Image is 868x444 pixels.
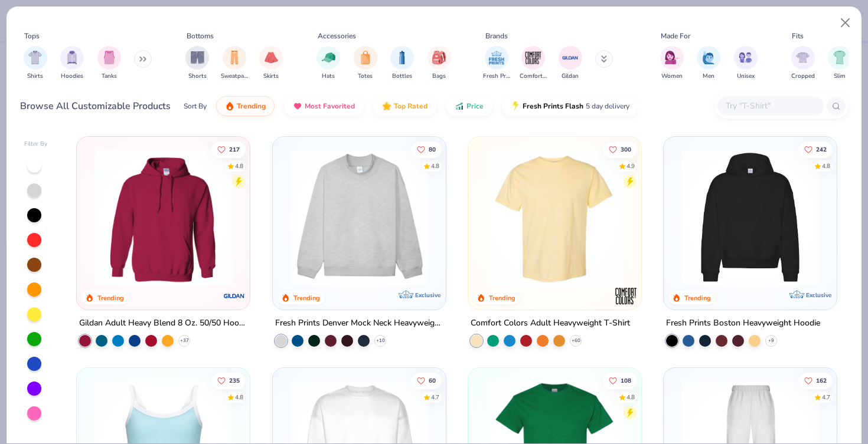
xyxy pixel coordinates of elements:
[229,378,240,384] span: 235
[822,393,830,402] div: 4.7
[483,72,510,81] span: Fresh Prints
[237,101,266,111] span: Trending
[432,51,445,64] img: Bags Image
[816,146,827,152] span: 242
[511,101,520,111] img: flash.gif
[603,373,637,389] button: Like
[828,46,851,81] button: filter button
[697,46,720,81] button: filter button
[660,46,684,81] button: filter button
[666,316,820,331] div: Fresh Prints Boston Heavyweight Hoodie
[285,149,434,286] img: f5d85501-0dbb-4ee4-b115-c08fa3845d83
[235,162,243,170] div: 4.8
[211,373,246,389] button: Like
[305,101,355,111] span: Most Favorited
[822,162,830,170] div: 4.8
[187,31,214,41] div: Bottoms
[520,72,547,81] span: Comfort Colors
[485,31,508,41] div: Brands
[806,291,831,299] span: Exclusive
[28,51,42,64] img: Shirts Image
[382,101,391,111] img: TopRated.gif
[20,99,171,113] div: Browse All Customizable Products
[791,46,815,81] div: filter for Cropped
[60,46,84,81] button: filter button
[434,149,583,286] img: a90f7c54-8796-4cb2-9d6e-4e9644cfe0fe
[661,72,683,81] span: Women
[354,46,377,81] div: filter for Totes
[483,46,510,81] button: filter button
[322,72,335,81] span: Hats
[621,378,631,384] span: 108
[79,316,247,331] div: Gildan Adult Heavy Blend 8 Oz. 50/50 Hooded Sweatshirt
[316,46,340,81] button: filter button
[480,149,629,286] img: 029b8af0-80e6-406f-9fdc-fdf898547912
[796,51,810,64] img: Cropped Image
[265,51,278,64] img: Skirts Image
[24,46,47,81] div: filter for Shirts
[737,72,755,81] span: Unisex
[223,284,247,308] img: Gildan logo
[791,46,815,81] button: filter button
[798,373,833,389] button: Like
[284,96,364,116] button: Most Favorited
[430,393,439,402] div: 4.7
[191,51,204,64] img: Shorts Image
[428,46,451,81] div: filter for Bags
[390,46,414,81] button: filter button
[432,72,446,81] span: Bags
[466,101,484,111] span: Price
[394,101,428,111] span: Top Rated
[211,141,246,157] button: Like
[184,101,207,111] div: Sort By
[791,72,815,81] span: Cropped
[188,72,207,81] span: Shorts
[697,46,720,81] div: filter for Men
[621,146,631,152] span: 300
[603,141,637,157] button: Like
[221,72,248,81] span: Sweatpants
[229,146,240,152] span: 217
[228,51,241,64] img: Sweatpants Image
[483,46,510,81] div: filter for Fresh Prints
[446,96,492,116] button: Price
[660,46,684,81] div: filter for Women
[89,149,238,286] img: 01756b78-01f6-4cc6-8d8a-3c30c1a0c8ac
[524,49,542,67] img: Comfort Colors Image
[702,51,715,64] img: Men Image
[225,101,234,111] img: trending.gif
[24,46,47,81] button: filter button
[428,378,435,384] span: 60
[834,12,857,34] button: Close
[259,46,283,81] button: filter button
[614,284,638,308] img: Comfort Colors logo
[316,46,340,81] div: filter for Hats
[216,96,275,116] button: Trending
[322,51,335,64] img: Hats Image
[27,72,43,81] span: Shirts
[415,291,440,299] span: Exclusive
[626,393,635,402] div: 4.8
[97,46,121,81] button: filter button
[629,149,779,286] img: e55d29c3-c55d-459c-bfd9-9b1c499ab3c6
[293,101,302,111] img: most_fav.gif
[703,72,714,81] span: Men
[471,316,630,331] div: Comfort Colors Adult Heavyweight T-Shirt
[373,96,436,116] button: Top Rated
[768,337,774,344] span: + 9
[828,46,851,81] div: filter for Slim
[734,46,758,81] div: filter for Unisex
[816,378,827,384] span: 162
[502,96,638,116] button: Fresh Prints Flash5 day delivery
[354,46,377,81] button: filter button
[390,46,414,81] div: filter for Bottles
[396,51,409,64] img: Bottles Image
[392,72,412,81] span: Bottles
[798,141,833,157] button: Like
[676,149,825,286] img: 91acfc32-fd48-4d6b-bdad-a4c1a30ac3fc
[520,46,547,81] div: filter for Comfort Colors
[430,162,439,170] div: 4.8
[102,72,117,81] span: Tanks
[520,46,547,81] button: filter button
[559,46,582,81] div: filter for Gildan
